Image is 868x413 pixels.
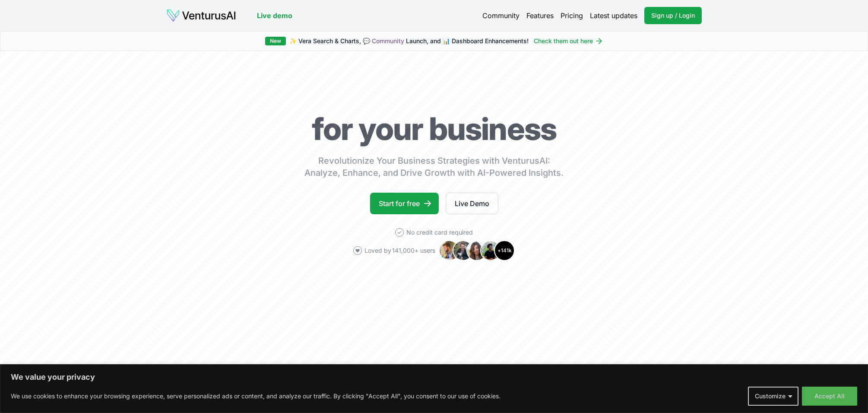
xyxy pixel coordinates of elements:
[480,240,501,261] img: Avatar 4
[644,7,702,24] a: Sign up / Login
[526,10,554,21] a: Features
[11,391,501,401] p: We use cookies to enhance your browsing experience, serve personalized ads or content, and analyz...
[651,11,695,20] span: Sign up / Login
[11,372,857,382] p: We value your privacy
[439,240,459,261] img: Avatar 1
[590,10,637,21] a: Latest updates
[534,37,603,45] a: Check them out here
[289,37,529,45] span: ✨ Vera Search & Charts, 💬 Launch, and 📊 Dashboard Enhancements!
[802,387,857,406] button: Accept All
[446,193,498,214] a: Live Demo
[372,37,404,44] a: Community
[748,387,798,406] button: Customize
[370,193,439,214] a: Start for free
[257,10,292,21] a: Live demo
[466,240,487,261] img: Avatar 3
[482,10,520,21] a: Community
[453,240,473,261] img: Avatar 2
[166,9,236,22] img: logo
[265,37,286,45] div: New
[561,10,583,21] a: Pricing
